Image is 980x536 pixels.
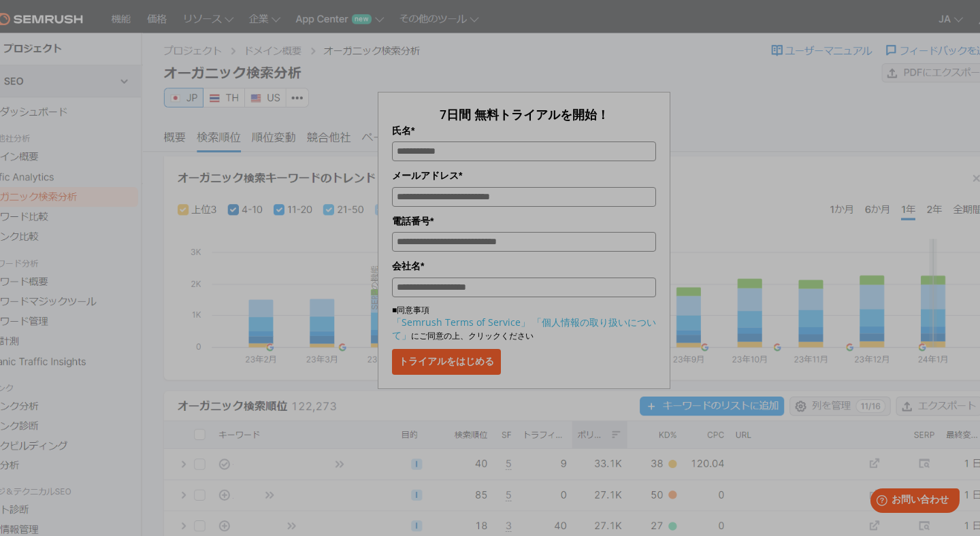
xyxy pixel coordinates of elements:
[440,106,609,122] span: 7日間 無料トライアルを開始！
[392,316,530,329] a: 「Semrush Terms of Service」
[392,168,656,183] label: メールアドレス*
[392,316,656,341] a: 「個人情報の取り扱いについて」
[392,304,656,342] p: ■同意事項 にご同意の上、クリックください
[392,349,501,375] button: トライアルをはじめる
[859,483,965,521] iframe: Help widget launcher
[392,214,656,229] label: 電話番号*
